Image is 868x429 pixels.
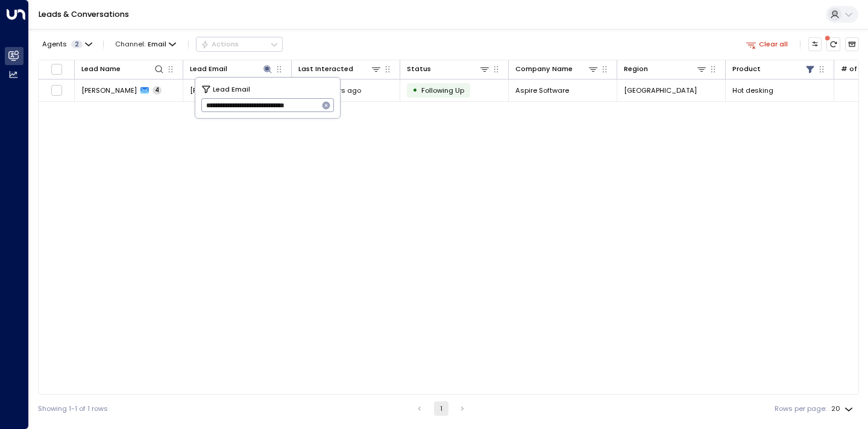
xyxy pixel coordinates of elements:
button: Archived Leads [845,37,859,51]
button: page 1 [434,401,448,416]
span: Hot desking [732,86,773,95]
div: Lead Name [81,63,165,75]
div: Last Interacted [298,63,353,75]
span: mike.hamilton@aspiresoftware.com [190,86,285,95]
span: Agents [42,41,67,48]
button: Agents2 [38,37,95,51]
a: Leads & Conversations [39,9,129,19]
div: Company Name [515,63,599,75]
button: Actions [196,37,283,51]
div: Company Name [515,63,573,75]
div: Actions [201,40,239,48]
div: Showing 1-1 of 1 rows [38,404,108,414]
div: Region [624,63,707,75]
div: Button group with a nested menu [196,37,283,51]
span: 4 [153,86,162,95]
span: There are new threads available. Refresh the grid to view the latest updates. [826,37,840,51]
div: Product [732,63,816,75]
div: Status [407,63,490,75]
div: Region [624,63,648,75]
span: Channel: [112,37,180,51]
button: Clear all [742,37,792,51]
div: Status [407,63,431,75]
div: 20 [831,401,855,416]
button: Customize [808,37,822,51]
span: London [624,86,697,95]
span: Toggle select row [51,84,63,96]
div: Product [732,63,761,75]
nav: pagination navigation [412,401,470,416]
label: Rows per page: [775,404,826,414]
div: Lead Name [81,63,121,75]
div: Lead Email [190,63,227,75]
div: Last Interacted [298,63,382,75]
span: Following Up [421,86,464,95]
span: Toggle select all [51,63,63,75]
span: Email [148,40,166,48]
div: • [412,82,418,98]
span: 2 [71,40,83,48]
span: Mike Hamilton [81,86,137,95]
div: Lead Email [190,63,273,75]
button: Channel:Email [112,37,180,51]
span: Lead Email [213,84,250,95]
span: Aspire Software [515,86,569,95]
